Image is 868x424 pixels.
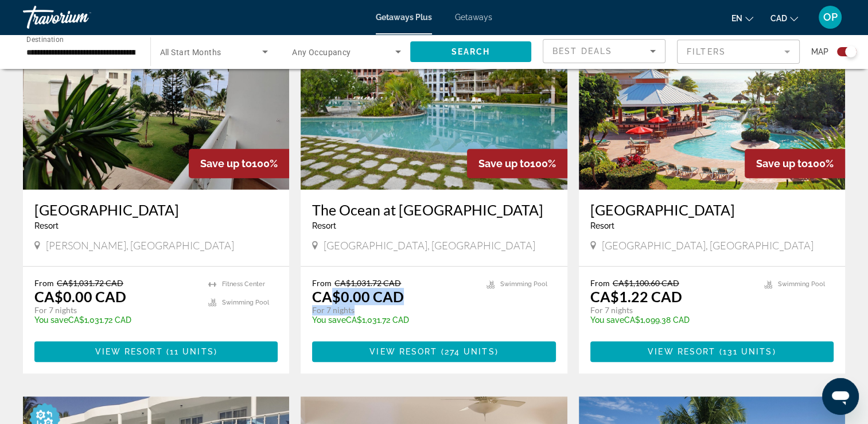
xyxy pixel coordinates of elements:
[189,149,289,178] div: 100%
[34,305,197,315] p: For 7 nights
[34,278,54,288] span: From
[292,48,351,57] span: Any Occupancy
[778,280,825,288] span: Swimming Pool
[34,221,59,230] span: Resort
[324,239,535,252] span: [GEOGRAPHIC_DATA], [GEOGRAPHIC_DATA]
[34,315,197,325] p: CA$1,031.72 CAD
[770,10,798,26] button: Change currency
[410,41,532,62] button: Search
[312,315,346,325] span: You save
[648,347,715,356] span: View Resort
[590,315,624,325] span: You save
[590,341,834,362] button: View Resort(131 units)
[312,315,474,325] p: CA$1,031.72 CAD
[163,347,217,356] span: ( )
[369,347,437,356] span: View Resort
[160,48,221,57] span: All Start Months
[590,305,753,315] p: For 7 nights
[822,378,859,415] iframe: Button to launch messaging window
[200,157,252,169] span: Save up to
[722,347,772,356] span: 131 units
[731,14,742,23] span: en
[222,280,265,288] span: Fitness Center
[34,288,126,305] p: CA$0.00 CAD
[23,6,289,190] img: 3930E01X.jpg
[590,278,610,288] span: From
[57,278,123,288] span: CA$1,031.72 CAD
[26,35,64,43] span: Destination
[334,278,401,288] span: CA$1,031.72 CAD
[451,47,490,56] span: Search
[312,201,555,218] a: The Ocean at [GEOGRAPHIC_DATA]
[590,288,682,305] p: CA$1.22 CAD
[437,347,498,356] span: ( )
[376,13,432,22] a: Getaways Plus
[312,341,555,362] button: View Resort(274 units)
[312,221,336,230] span: Resort
[756,157,808,169] span: Save up to
[677,39,800,64] button: Filter
[312,288,404,305] p: CA$0.00 CAD
[23,2,138,32] a: Travorium
[602,239,813,252] span: [GEOGRAPHIC_DATA], [GEOGRAPHIC_DATA]
[301,6,567,190] img: 4063O01X.jpg
[478,157,530,169] span: Save up to
[590,315,753,325] p: CA$1,099.38 CAD
[579,6,845,190] img: 4215O01X.jpg
[46,239,234,252] span: [PERSON_NAME], [GEOGRAPHIC_DATA]
[467,149,567,178] div: 100%
[312,278,332,288] span: From
[552,44,656,58] mat-select: Sort by
[552,47,612,56] span: Best Deals
[445,347,495,356] span: 274 units
[312,305,474,315] p: For 7 nights
[95,347,163,356] span: View Resort
[500,280,547,288] span: Swimming Pool
[34,315,68,325] span: You save
[590,201,834,218] a: [GEOGRAPHIC_DATA]
[455,13,492,22] a: Getaways
[170,347,214,356] span: 11 units
[613,278,679,288] span: CA$1,100.60 CAD
[34,201,278,218] a: [GEOGRAPHIC_DATA]
[731,10,753,26] button: Change language
[715,347,776,356] span: ( )
[815,5,845,29] button: User Menu
[34,341,278,362] button: View Resort(11 units)
[811,44,828,60] span: Map
[745,149,845,178] div: 100%
[770,14,787,23] span: CAD
[823,11,838,23] span: OP
[222,299,269,306] span: Swimming Pool
[590,221,614,230] span: Resort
